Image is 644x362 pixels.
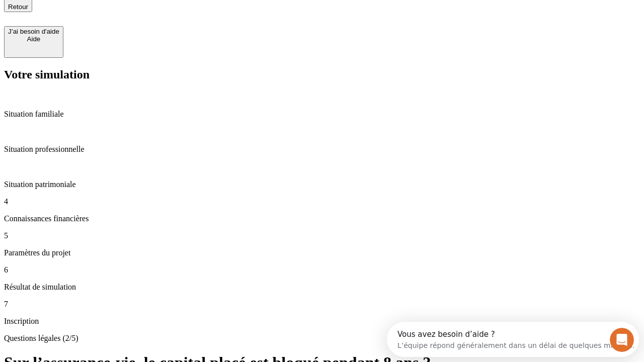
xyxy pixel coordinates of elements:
[4,68,640,81] h2: Votre simulation
[4,283,640,292] p: Résultat de simulation
[11,17,248,27] div: L’équipe répond généralement dans un délai de quelques minutes.
[4,265,640,275] p: 6
[4,334,640,343] p: Questions légales (2/5)
[610,328,634,352] iframe: Intercom live chat
[8,35,59,43] div: Aide
[4,231,640,240] p: 5
[4,180,640,189] p: Situation patrimoniale
[4,4,277,32] div: Ouvrir le Messenger Intercom
[4,145,640,154] p: Situation professionnelle
[4,248,640,257] p: Paramètres du projet
[4,317,640,326] p: Inscription
[8,3,28,11] span: Retour
[8,28,59,35] div: J’ai besoin d'aide
[4,214,640,223] p: Connaissances financières
[11,9,248,17] div: Vous avez besoin d’aide ?
[387,322,639,357] iframe: Intercom live chat discovery launcher
[4,26,63,58] button: J’ai besoin d'aideAide
[4,110,640,119] p: Situation familiale
[4,300,640,309] p: 7
[4,197,640,206] p: 4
